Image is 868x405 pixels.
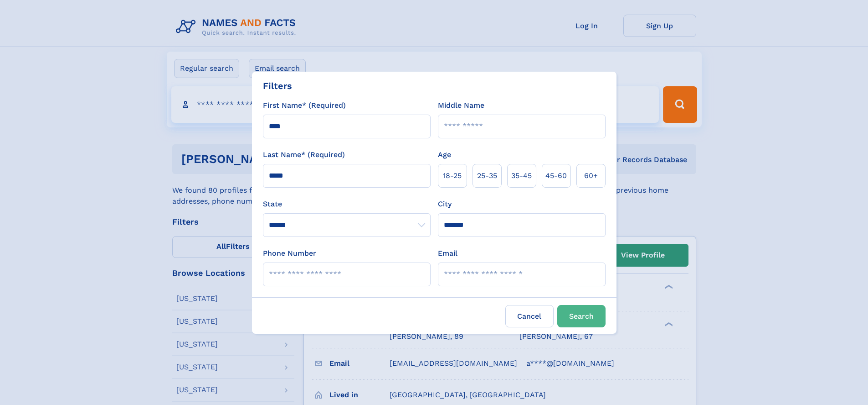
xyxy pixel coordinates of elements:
[477,170,497,181] span: 25‑35
[263,199,431,210] label: State
[557,305,606,327] button: Search
[511,170,532,181] span: 35‑45
[263,100,346,111] label: First Name* (Required)
[438,248,457,259] label: Email
[263,248,316,259] label: Phone Number
[505,305,554,327] label: Cancel
[584,170,598,181] span: 60+
[443,170,462,181] span: 18‑25
[263,79,292,93] div: Filters
[438,199,452,210] label: City
[438,149,451,160] label: Age
[438,100,484,111] label: Middle Name
[263,149,345,160] label: Last Name* (Required)
[545,170,567,181] span: 45‑60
